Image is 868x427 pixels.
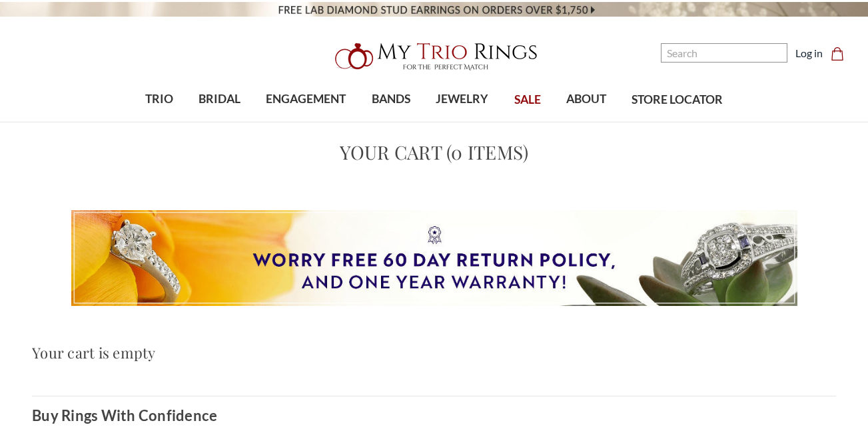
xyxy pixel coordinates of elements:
[186,78,253,121] a: BRIDAL
[199,90,240,108] span: BRIDAL
[153,121,166,122] button: submenu toggle
[632,91,723,108] span: STORE LOCATOR
[32,138,836,166] h1: Your Cart (0 items)
[372,90,410,108] span: BANDS
[554,78,619,121] a: ABOUT
[71,210,797,306] img: Worry Free 60 Day Return Policy
[566,90,606,108] span: ABOUT
[831,45,852,61] a: Cart with 0 items
[501,78,553,122] a: SALE
[252,35,616,78] a: My Trio Rings
[213,121,226,122] button: submenu toggle
[266,90,346,108] span: ENGAGEMENT
[456,121,469,122] button: submenu toggle
[359,78,423,121] a: BANDS
[133,78,186,121] a: TRIO
[619,78,735,122] a: STORE LOCATOR
[795,45,823,61] a: Log in
[145,90,173,108] span: TRIO
[831,47,844,61] svg: cart.cart_preview
[253,78,358,121] a: ENGAGEMENT
[423,78,501,121] a: JEWELRY
[514,91,541,108] span: SALE
[661,43,787,63] input: Search
[328,35,541,78] img: My Trio Rings
[384,121,398,122] button: submenu toggle
[32,342,836,364] h3: Your cart is empty
[299,121,312,122] button: submenu toggle
[32,404,217,426] h2: Buy Rings With Confidence
[580,121,593,122] button: submenu toggle
[436,90,488,108] span: JEWELRY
